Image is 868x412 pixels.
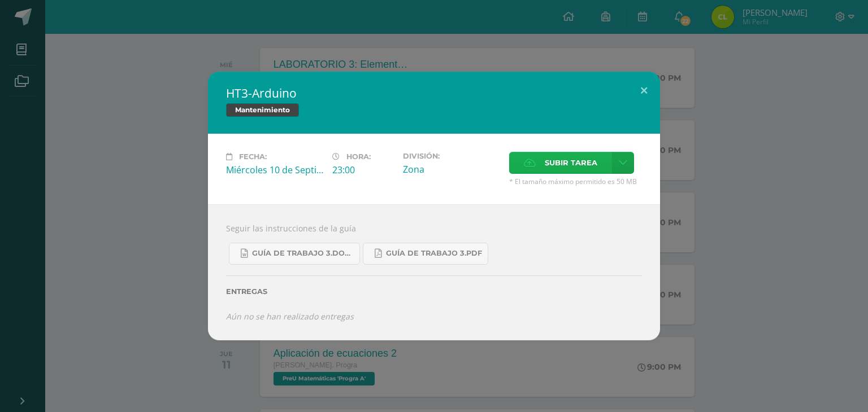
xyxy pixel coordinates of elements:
div: Seguir las instrucciones de la guía [208,204,660,340]
a: Guía de trabajo 3.pdf [363,243,488,265]
span: Subir tarea [545,152,597,173]
label: División: [403,152,500,160]
div: Miércoles 10 de Septiembre [226,164,323,176]
div: Zona [403,163,500,176]
i: Aún no se han realizado entregas [226,311,354,322]
span: Guía de trabajo 3.docx [252,249,354,258]
label: Entregas [226,287,642,296]
span: Guía de trabajo 3.pdf [386,249,482,258]
a: Guía de trabajo 3.docx [229,243,360,265]
span: * El tamaño máximo permitido es 50 MB [509,177,642,186]
div: 23:00 [332,164,394,176]
button: Close (Esc) [628,72,660,110]
span: Mantenimiento [226,103,299,117]
span: Hora: [346,152,371,161]
span: Fecha: [239,152,267,161]
h2: HT3-Arduino [226,85,642,101]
